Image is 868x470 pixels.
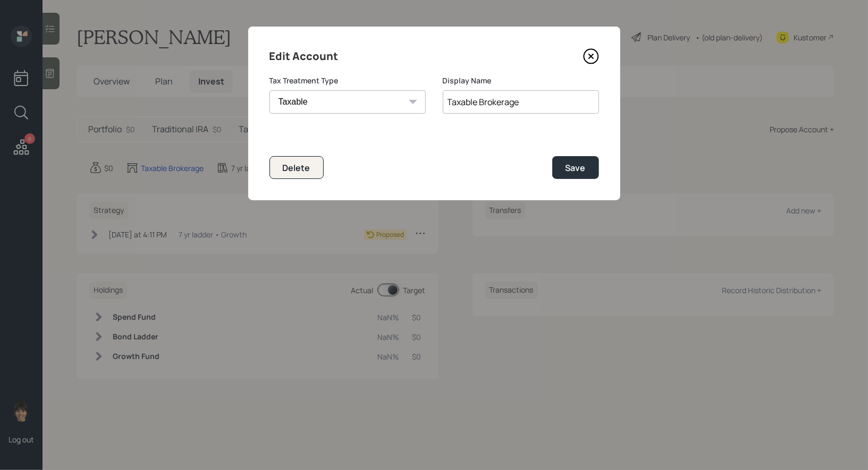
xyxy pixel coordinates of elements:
[269,156,324,179] button: Delete
[283,162,310,174] div: Delete
[269,48,339,65] h4: Edit Account
[552,156,599,179] button: Save
[269,75,426,86] label: Tax Treatment Type
[443,75,599,86] label: Display Name
[566,162,586,174] div: Save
